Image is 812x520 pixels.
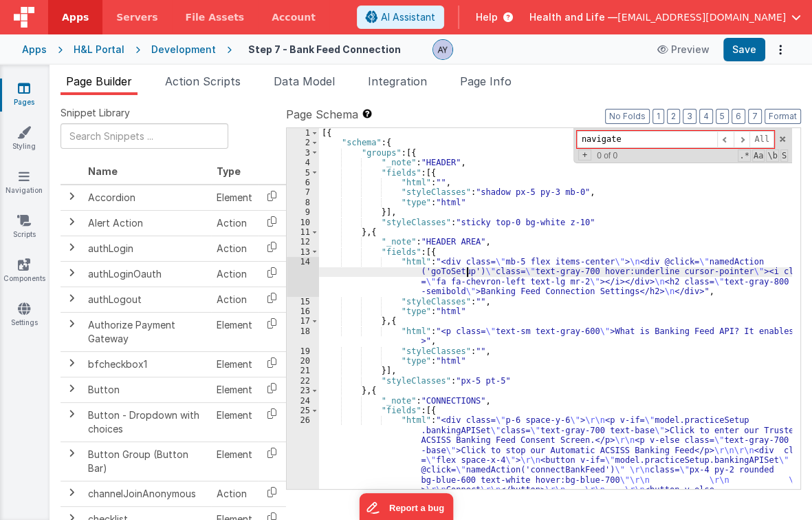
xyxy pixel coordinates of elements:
[211,287,258,312] td: Action
[287,128,319,138] div: 1
[83,312,211,351] td: Authorize Payment Gateway
[699,109,713,124] button: 4
[780,149,788,162] span: Search In Selection
[287,306,319,316] div: 16
[357,6,444,29] button: AI Assistant
[62,10,89,24] span: Apps
[529,10,617,24] span: Health and Life —
[83,236,211,261] td: authLogin
[287,227,319,237] div: 11
[83,377,211,402] td: Button
[667,109,680,124] button: 2
[771,40,790,59] button: Options
[765,109,801,124] button: Format
[88,165,118,177] span: Name
[83,210,211,236] td: Alert Action
[605,109,650,124] button: No Folds
[287,187,319,197] div: 7
[287,406,319,415] div: 25
[211,312,258,351] td: Element
[74,43,124,56] div: H&L Portal
[591,151,623,160] span: 0 of 0
[287,178,319,187] div: 6
[732,109,745,124] button: 6
[287,237,319,247] div: 12
[151,43,216,56] div: Development
[368,74,427,88] span: Integration
[433,40,452,59] img: 14202422f6480247bff2986d20d04001
[287,356,319,366] div: 20
[577,131,717,148] input: Search for
[211,236,258,261] td: Action
[211,185,258,211] td: Element
[287,316,319,326] div: 17
[211,441,258,481] td: Element
[83,287,211,312] td: authLogout
[683,109,696,124] button: 3
[83,402,211,441] td: Button - Dropdown with choices
[22,43,47,56] div: Apps
[287,247,319,257] div: 13
[529,10,801,24] button: Health and Life — [EMAIL_ADDRESS][DOMAIN_NAME]
[287,207,319,217] div: 9
[83,441,211,481] td: Button Group (Button Bar)
[211,351,258,377] td: Element
[274,74,335,88] span: Data Model
[66,74,132,88] span: Page Builder
[287,168,319,178] div: 5
[287,257,319,297] div: 14
[766,149,778,162] span: Whole Word Search
[748,109,762,124] button: 7
[286,106,358,123] span: Page Schema
[617,10,786,24] span: [EMAIL_ADDRESS][DOMAIN_NAME]
[83,481,211,506] td: channelJoinAnonymous
[287,396,319,406] div: 24
[83,261,211,287] td: authLoginOauth
[287,218,319,227] div: 10
[83,351,211,377] td: bfcheckbox1
[716,109,729,124] button: 5
[649,39,718,61] button: Preview
[211,210,258,236] td: Action
[752,149,765,162] span: CaseSensitive Search
[578,149,591,160] span: Toggel Replace mode
[287,138,319,147] div: 2
[287,366,319,375] div: 21
[217,165,241,177] span: Type
[287,158,319,167] div: 4
[165,74,241,88] span: Action Scripts
[460,74,512,88] span: Page Info
[211,481,258,506] td: Action
[211,402,258,441] td: Element
[116,10,157,24] span: Servers
[749,131,774,148] span: Alt-Enter
[61,123,228,149] input: Search Snippets ...
[83,185,211,211] td: Accordion
[287,148,319,158] div: 3
[287,297,319,306] div: 15
[287,198,319,207] div: 8
[248,44,401,54] h4: Step 7 - Bank Feed Connection
[186,10,245,24] span: File Assets
[287,376,319,386] div: 22
[723,38,765,61] button: Save
[287,346,319,356] div: 19
[652,109,664,124] button: 1
[61,106,130,120] span: Snippet Library
[211,261,258,287] td: Action
[211,377,258,402] td: Element
[476,10,498,24] span: Help
[381,10,435,24] span: AI Assistant
[287,326,319,346] div: 18
[738,149,750,162] span: RegExp Search
[287,386,319,395] div: 23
